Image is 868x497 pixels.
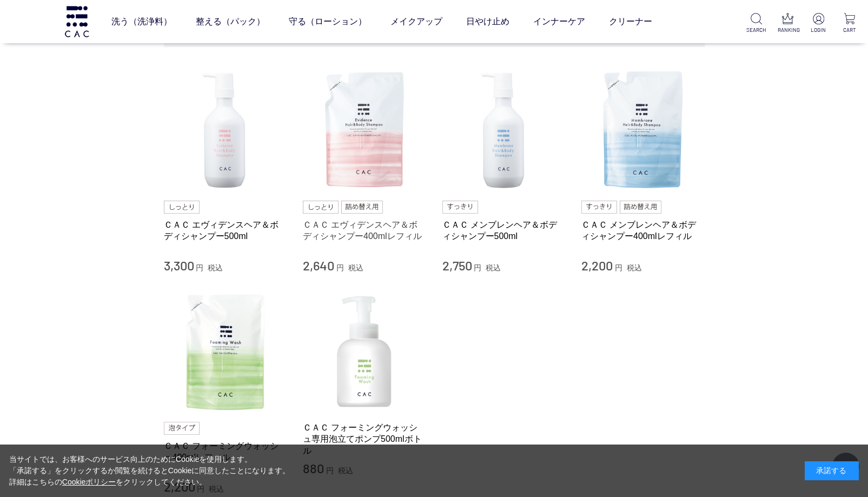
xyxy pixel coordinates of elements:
span: 税込 [486,263,501,272]
a: ＣＡＣ フォーミングウォッシュ400mlレフィル [164,440,287,463]
p: SEARCH [746,26,766,34]
span: 2,640 [303,257,334,273]
img: すっきり [581,201,617,214]
a: ＣＡＣ メンブレンヘア＆ボディシャンプー500ml [442,219,566,242]
img: ＣＡＣ フォーミングウォッシュ専用泡立てポンプ500mlボトル [303,290,426,413]
a: ＣＡＣ エヴィデンスヘア＆ボディシャンプー500ml [164,219,287,242]
a: CART [839,13,859,34]
a: Cookieポリシー [62,478,116,486]
img: しっとり [164,201,200,214]
span: 2,750 [442,257,472,273]
a: SEARCH [746,13,766,34]
div: 承諾する [805,461,859,480]
img: ＣＡＣ メンブレンヘア＆ボディシャンプー500ml [442,69,566,192]
span: 3,300 [164,257,194,273]
a: 洗う（洗浄料） [111,6,172,37]
img: 泡タイプ [164,422,200,435]
a: クリーナー [609,6,652,37]
img: しっとり [303,201,339,214]
a: インナーケア [533,6,585,37]
img: すっきり [442,201,478,214]
img: 詰め替え用 [341,201,383,214]
span: 税込 [348,263,363,272]
a: ＣＡＣ エヴィデンスヘア＆ボディシャンプー400mlレフィル [303,219,426,242]
p: CART [839,26,859,34]
a: メイクアップ [390,6,442,37]
img: 詰め替え用 [620,201,661,214]
div: 当サイトでは、お客様へのサービス向上のためにCookieを使用します。 「承諾する」をクリックするか閲覧を続けるとCookieに同意したことになります。 詳細はこちらの をクリックしてください。 [9,454,290,488]
p: RANKING [778,26,798,34]
img: ＣＡＣ メンブレンヘア＆ボディシャンプー400mlレフィル [581,69,705,192]
span: 円 [474,263,481,272]
a: ＣＡＣ メンブレンヘア＆ボディシャンプー400mlレフィル [581,219,705,242]
a: LOGIN [809,13,829,34]
span: 円 [336,263,344,272]
span: 税込 [627,263,642,272]
img: ＣＡＣ エヴィデンスヘア＆ボディシャンプー500ml [164,69,287,192]
img: logo [63,6,90,37]
span: 円 [615,263,622,272]
a: 守る（ローション） [289,6,367,37]
span: 円 [196,263,203,272]
span: 2,200 [581,257,613,273]
a: 日やけ止め [466,6,509,37]
a: RANKING [778,13,798,34]
span: 税込 [208,263,223,272]
a: 整える（パック） [196,6,265,37]
img: ＣＡＣ エヴィデンスヘア＆ボディシャンプー400mlレフィル [303,69,426,192]
img: ＣＡＣ フォーミングウォッシュ400mlレフィル [164,290,287,413]
a: ＣＡＣ フォーミングウォッシュ専用泡立てポンプ500mlボトル [303,422,426,456]
p: LOGIN [809,26,829,34]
